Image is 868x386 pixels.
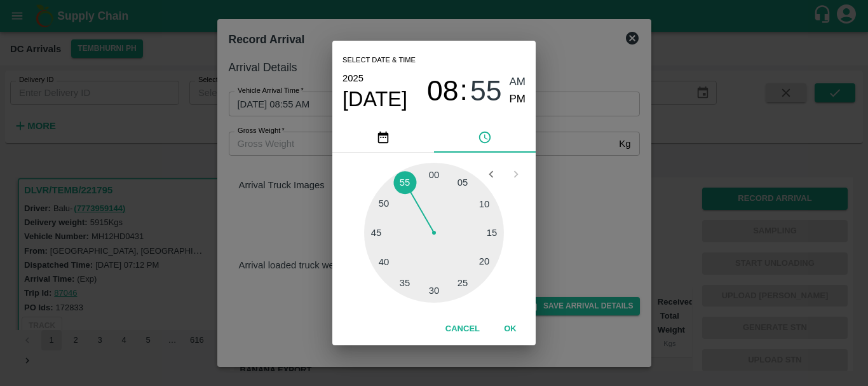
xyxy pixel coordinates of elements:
[342,86,407,112] button: [DATE]
[440,318,485,340] button: Cancel
[460,74,468,107] span: :
[427,74,459,107] button: 08
[434,122,536,153] button: pick time
[342,51,416,70] span: Select date & time
[342,70,363,86] button: 2025
[490,318,531,340] button: OK
[427,74,459,107] span: 08
[332,122,434,153] button: pick date
[470,74,502,107] span: 55
[479,162,503,186] button: Open previous view
[510,91,526,108] button: PM
[470,74,502,107] button: 55
[510,74,526,91] button: AM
